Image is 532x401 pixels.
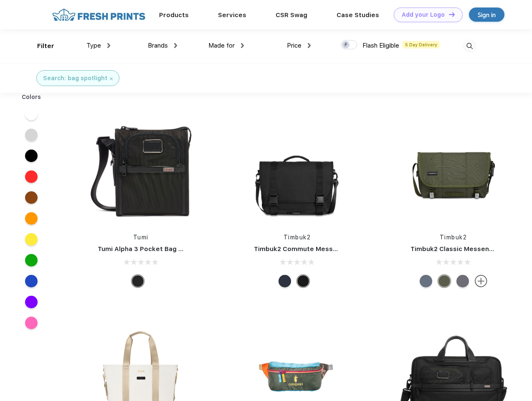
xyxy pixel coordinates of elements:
img: more.svg [475,275,487,287]
img: func=resize&h=266 [241,114,352,225]
img: filter_cancel.svg [110,77,113,80]
div: Search: bag spotlight [43,74,107,83]
a: Timbuk2 Commute Messenger Bag [254,245,366,253]
span: Made for [208,42,235,49]
img: fo%20logo%202.webp [50,8,148,22]
a: Tumi [133,234,149,241]
div: Black [132,275,144,287]
img: dropdown.png [241,43,244,48]
img: DT [449,12,455,17]
div: Sign in [478,10,496,20]
span: Type [86,42,101,49]
img: dropdown.png [308,43,311,48]
img: desktop_search.svg [463,39,476,53]
span: 5 Day Delivery [403,41,440,48]
span: Price [287,42,301,49]
div: Eco Black [297,275,309,287]
img: func=resize&h=266 [398,114,509,225]
div: Eco Army Pop [456,275,469,287]
div: Eco Lightbeam [420,275,432,287]
a: Sign in [469,8,504,22]
a: Timbuk2 [284,234,311,241]
img: dropdown.png [107,43,110,48]
a: Tumi Alpha 3 Pocket Bag Small [98,245,195,253]
a: Products [159,11,189,19]
div: Eco Army [438,275,451,287]
div: Filter [37,41,54,51]
div: Add your Logo [402,11,445,18]
span: Flash Eligible [362,42,399,49]
a: Timbuk2 Classic Messenger Bag [410,245,514,253]
a: Timbuk2 [440,234,467,241]
img: dropdown.png [174,43,177,48]
div: Colors [15,93,48,102]
img: func=resize&h=266 [85,114,196,225]
span: Brands [148,42,168,49]
div: Eco Nautical [279,275,291,287]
